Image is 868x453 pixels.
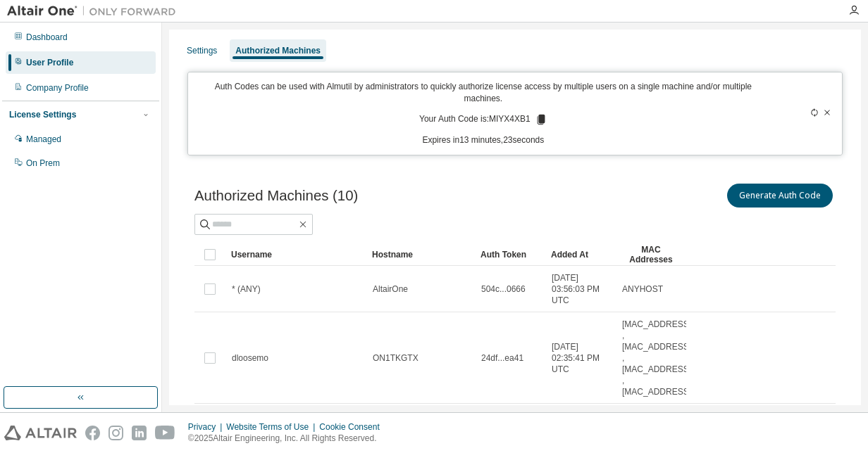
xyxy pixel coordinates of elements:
div: Auth Token [480,243,540,266]
div: Authorized Machines [235,45,321,56]
div: Website Terms of Use [226,421,319,433]
div: Privacy [188,421,226,433]
img: Altair One [7,4,183,18]
button: Generate Auth Code [727,184,833,208]
span: AltairOne [373,283,408,295]
div: User Profile [26,57,73,68]
img: youtube.svg [155,426,175,440]
span: dloosemo [232,352,268,364]
span: ANYHOST [622,283,663,295]
img: linkedin.svg [132,426,147,440]
span: ON1TKGTX [373,352,418,364]
img: altair_logo.svg [4,426,77,440]
span: 504c...0666 [481,283,526,295]
span: [DATE] 02:35:41 PM UTC [552,341,609,375]
div: On Prem [26,158,60,169]
img: instagram.svg [108,426,123,440]
p: Your Auth Code is: MIYX4XB1 [419,113,547,126]
img: facebook.svg [85,426,100,440]
div: Managed [26,134,61,145]
span: [MAC_ADDRESS] , [MAC_ADDRESS] , [MAC_ADDRESS] , [MAC_ADDRESS] [622,319,691,397]
div: Settings [187,45,217,56]
div: Hostname [372,243,469,266]
p: © 2025 Altair Engineering, Inc. All Rights Reserved. [188,433,388,445]
span: Authorized Machines (10) [194,188,358,204]
p: Auth Codes can be used with Almutil by administrators to quickly authorize license access by mult... [197,81,769,105]
p: Expires in 13 minutes, 23 seconds [197,134,769,146]
div: Username [231,243,361,266]
div: License Settings [9,109,76,120]
div: MAC Addresses [621,243,681,266]
div: Company Profile [26,82,89,94]
span: 24df...ea41 [481,352,523,364]
span: [DATE] 03:56:03 PM UTC [552,272,609,306]
span: * (ANY) [232,283,261,295]
div: Added At [551,243,610,266]
div: Dashboard [26,32,68,43]
div: Cookie Consent [319,421,387,433]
